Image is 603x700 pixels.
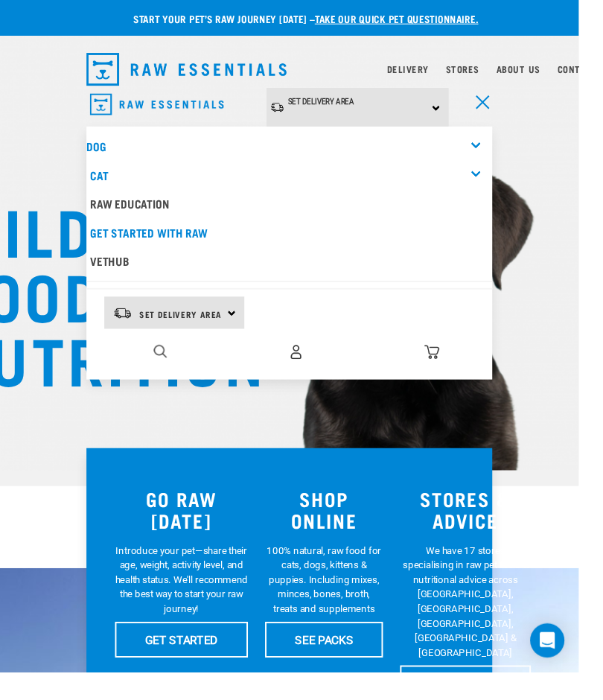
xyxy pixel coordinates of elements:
[90,55,299,89] img: Raw Essentials Logo
[120,648,258,685] a: GET STARTED
[417,509,553,554] h3: STORES & ADVICE
[276,566,399,642] p: 100% natural, raw food for cats, dogs, kittens & puppies. Including mixes, minces, bones, broth, ...
[276,509,399,554] h3: SHOP ONLINE
[301,359,316,375] img: user.png
[120,509,258,554] h3: GO RAW [DATE]
[328,16,499,22] a: take our quick pet questionnaire.
[442,359,458,375] img: home-icon@2x.png
[94,98,233,121] img: Raw Essentials Logo
[118,319,138,333] img: van-moving.png
[417,566,553,687] p: We have 17 stores specialising in raw pet food & nutritional advice across [GEOGRAPHIC_DATA], [GE...
[160,359,174,373] img: home-icon-1@2x.png
[552,649,588,685] div: Open Intercom Messenger
[78,49,525,95] nav: dropdown navigation
[517,69,563,74] a: About Us
[276,648,399,685] a: SEE PACKS
[145,325,232,330] span: Set Delivery Area
[90,197,513,227] a: Raw Education
[90,149,110,156] a: Dog
[300,102,369,110] span: Set Delivery Area
[90,227,513,257] a: Get started with Raw
[281,106,296,118] img: van-moving.png
[403,69,446,74] a: Delivery
[465,69,500,74] a: Stores
[90,257,513,287] a: Vethub
[94,179,112,185] a: Cat
[486,91,513,118] a: menu
[120,566,258,642] p: Introduce your pet—share their age, weight, activity level, and health status. We'll recommend th...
